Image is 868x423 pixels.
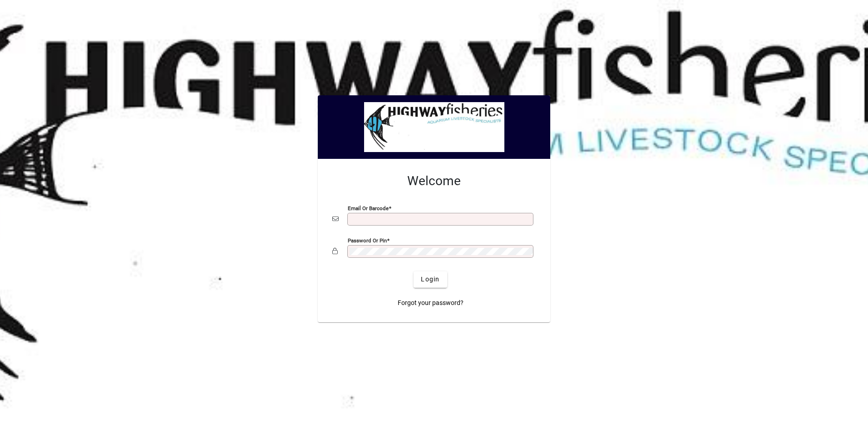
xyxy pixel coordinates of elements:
[332,173,536,189] h2: Welcome
[348,205,389,211] mat-label: Email or Barcode
[414,271,447,288] button: Login
[394,295,467,311] a: Forgot your password?
[348,237,387,243] mat-label: Password or Pin
[421,275,439,284] span: Login
[398,298,464,308] span: Forgot your password?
